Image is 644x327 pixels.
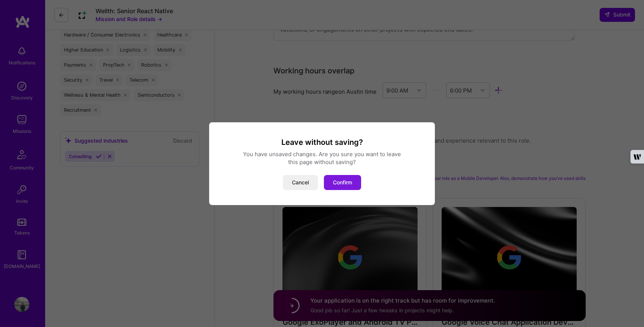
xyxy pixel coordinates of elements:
[218,150,426,158] div: You have unsaved changes. Are you sure you want to leave
[218,137,426,147] h3: Leave without saving?
[209,122,435,205] div: modal
[324,175,361,190] button: Confirm
[218,158,426,166] div: this page without saving?
[283,175,318,190] button: Cancel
